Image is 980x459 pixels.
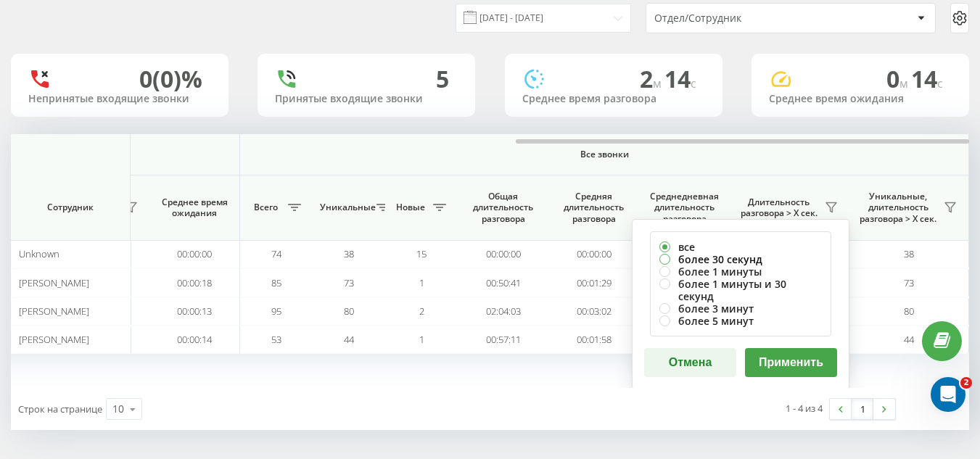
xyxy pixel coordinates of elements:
[19,276,89,289] span: [PERSON_NAME]
[320,202,372,213] span: Уникальные
[650,191,719,225] span: Среднедневная длительность разговора
[786,401,823,415] div: 1 - 4 из 4
[931,377,965,412] iframe: Intercom live chat
[344,276,354,289] span: 73
[644,348,736,377] button: Отмена
[344,333,354,346] span: 44
[691,75,696,91] span: c
[392,202,429,213] span: Новые
[899,75,911,91] span: м
[904,305,914,318] span: 80
[19,305,89,318] span: [PERSON_NAME]
[659,253,822,265] label: более 30 секунд
[548,297,639,326] td: 00:03:02
[149,297,240,326] td: 00:00:13
[911,63,943,94] span: 14
[659,315,822,327] label: более 5 минут
[548,240,639,268] td: 00:00:00
[271,247,281,260] span: 74
[659,265,822,278] label: более 1 минуты
[548,326,639,354] td: 00:01:58
[139,65,202,93] div: 0 (0)%
[769,93,952,105] div: Среднее время ожидания
[283,149,926,160] span: Все звонки
[271,333,281,346] span: 53
[275,93,458,105] div: Принятые входящие звонки
[659,278,822,302] label: более 1 минуты и 30 секунд
[160,197,228,219] span: Среднее время ожидания
[960,377,972,389] span: 2
[654,12,828,25] div: Отдел/Сотрудник
[149,240,240,268] td: 00:00:00
[271,276,281,289] span: 85
[904,276,914,289] span: 73
[937,75,943,91] span: c
[419,333,424,346] span: 1
[23,202,118,213] span: Сотрудник
[745,348,837,377] button: Применить
[548,268,639,297] td: 00:01:29
[419,276,424,289] span: 1
[904,247,914,260] span: 38
[19,247,59,260] span: Unknown
[28,93,211,105] div: Непринятые входящие звонки
[149,268,240,297] td: 00:00:18
[852,399,873,419] a: 1
[416,247,427,260] span: 15
[19,333,89,346] span: [PERSON_NAME]
[436,65,449,93] div: 5
[458,268,548,297] td: 00:50:41
[522,93,705,105] div: Среднее время разговора
[559,191,628,225] span: Средняя длительность разговора
[653,75,664,91] span: м
[659,302,822,315] label: более 3 минут
[886,63,911,94] span: 0
[344,305,354,318] span: 80
[419,305,424,318] span: 2
[18,402,102,415] span: Строк на странице
[458,326,548,354] td: 00:57:11
[904,333,914,346] span: 44
[664,63,696,94] span: 14
[458,240,548,268] td: 00:00:00
[640,63,664,94] span: 2
[112,402,124,416] div: 10
[737,197,820,219] span: Длительность разговора > Х сек.
[458,297,548,326] td: 02:04:03
[857,191,939,225] span: Уникальные, длительность разговора > Х сек.
[149,326,240,354] td: 00:00:14
[271,305,281,318] span: 95
[344,247,354,260] span: 38
[247,202,284,213] span: Всего
[469,191,538,225] span: Общая длительность разговора
[659,241,822,253] label: все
